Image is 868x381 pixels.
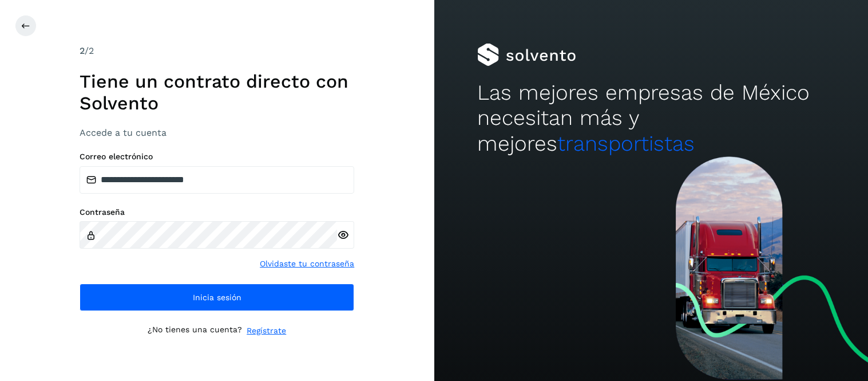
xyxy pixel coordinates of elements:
[80,44,354,58] div: /2
[148,325,242,337] p: ¿No tienes una cuenta?
[80,284,354,311] button: Inicia sesión
[80,207,354,217] label: Contraseña
[477,80,825,156] h2: Las mejores empresas de México necesitan más y mejores
[260,258,354,270] a: Olvidaste tu contraseña
[247,325,286,337] a: Regístrate
[80,70,354,115] h1: Tiene un contrato directo con Solvento
[80,127,354,138] h3: Accede a tu cuenta
[557,131,695,156] span: transportistas
[80,152,354,162] label: Correo electrónico
[80,45,85,56] span: 2
[193,293,241,301] span: Inicia sesión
